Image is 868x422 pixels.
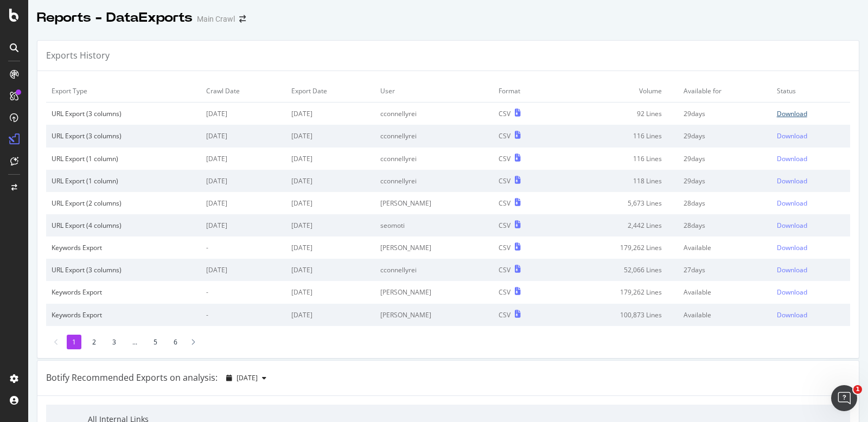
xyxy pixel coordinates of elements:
[375,192,493,214] td: [PERSON_NAME]
[777,109,845,118] a: Download
[52,221,195,230] div: URL Export (4 columns)
[678,170,771,192] td: 29 days
[557,148,678,170] td: 116 Lines
[286,103,375,125] td: [DATE]
[375,80,493,103] td: User
[46,49,110,62] div: Exports History
[777,310,807,319] div: Download
[499,287,510,297] div: CSV
[557,192,678,214] td: 5,673 Lines
[46,372,218,384] div: Botify Recommended Exports on analysis:
[201,236,286,259] td: -
[286,170,375,192] td: [DATE]
[201,170,286,192] td: [DATE]
[286,80,375,103] td: Export Date
[777,131,845,140] a: Download
[557,236,678,259] td: 179,262 Lines
[499,221,510,230] div: CSV
[52,287,195,297] div: Keywords Export
[375,281,493,303] td: [PERSON_NAME]
[557,304,678,326] td: 100,873 Lines
[678,259,771,281] td: 27 days
[557,80,678,103] td: Volume
[678,125,771,147] td: 29 days
[67,335,81,349] li: 1
[201,259,286,281] td: [DATE]
[777,265,845,274] a: Download
[678,103,771,125] td: 29 days
[52,265,195,274] div: URL Export (3 columns)
[375,103,493,125] td: cconnellyrei
[375,304,493,326] td: [PERSON_NAME]
[201,281,286,303] td: -
[557,125,678,147] td: 116 Lines
[777,243,807,252] div: Download
[678,148,771,170] td: 29 days
[201,304,286,326] td: -
[201,103,286,125] td: [DATE]
[771,80,850,103] td: Status
[237,373,258,382] span: 2025 Sep. 11th
[375,236,493,259] td: [PERSON_NAME]
[46,80,201,103] td: Export Type
[557,214,678,236] td: 2,442 Lines
[375,148,493,170] td: cconnellyrei
[499,176,510,186] div: CSV
[37,9,193,27] div: Reports - DataExports
[87,335,101,349] li: 2
[684,310,766,319] div: Available
[777,154,845,163] a: Download
[375,259,493,281] td: cconnellyrei
[375,125,493,147] td: cconnellyrei
[168,335,183,349] li: 6
[777,265,807,274] div: Download
[52,154,195,163] div: URL Export (1 column)
[286,125,375,147] td: [DATE]
[684,243,766,252] div: Available
[777,243,845,252] a: Download
[777,310,845,319] a: Download
[499,154,510,163] div: CSV
[499,265,510,274] div: CSV
[557,259,678,281] td: 52,066 Lines
[286,214,375,236] td: [DATE]
[678,192,771,214] td: 28 days
[557,281,678,303] td: 179,262 Lines
[201,214,286,236] td: [DATE]
[127,335,143,349] li: ...
[201,192,286,214] td: [DATE]
[499,243,510,252] div: CSV
[52,243,195,252] div: Keywords Export
[286,281,375,303] td: [DATE]
[777,176,807,186] div: Download
[52,109,195,118] div: URL Export (3 columns)
[678,214,771,236] td: 28 days
[107,335,122,349] li: 3
[52,199,195,208] div: URL Export (2 columns)
[52,131,195,140] div: URL Export (3 columns)
[222,369,271,387] button: [DATE]
[777,199,845,208] a: Download
[678,80,771,103] td: Available for
[499,131,510,140] div: CSV
[197,14,235,24] div: Main Crawl
[286,236,375,259] td: [DATE]
[557,103,678,125] td: 92 Lines
[777,287,807,297] div: Download
[777,287,845,297] a: Download
[777,221,845,230] a: Download
[375,214,493,236] td: seomoti
[684,287,766,297] div: Available
[286,148,375,170] td: [DATE]
[286,192,375,214] td: [DATE]
[239,15,246,23] div: arrow-right-arrow-left
[201,125,286,147] td: [DATE]
[52,310,195,319] div: Keywords Export
[52,176,195,186] div: URL Export (1 column)
[286,304,375,326] td: [DATE]
[499,310,510,319] div: CSV
[777,109,807,118] div: Download
[148,335,163,349] li: 5
[777,199,807,208] div: Download
[777,176,845,186] a: Download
